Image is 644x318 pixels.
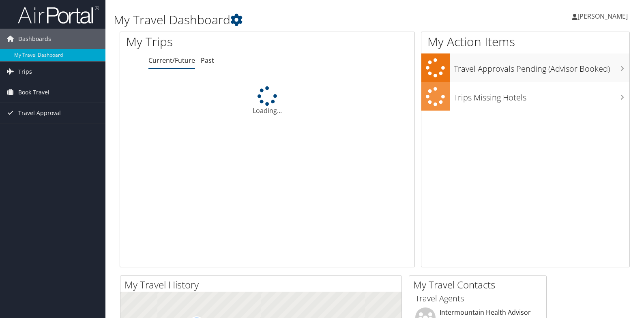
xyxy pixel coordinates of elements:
[18,103,61,123] span: Travel Approval
[120,86,414,115] div: Loading...
[201,56,214,65] a: Past
[421,82,629,111] a: Trips Missing Hotels
[114,11,462,28] h1: My Travel Dashboard
[413,278,546,292] h2: My Travel Contacts
[125,278,401,292] h2: My Travel History
[454,88,629,103] h3: Trips Missing Hotels
[18,62,32,82] span: Trips
[18,5,99,24] img: airportal-logo.png
[18,82,49,102] span: Book Travel
[148,56,195,65] a: Current/Future
[18,29,51,49] span: Dashboards
[454,59,629,75] h3: Travel Approvals Pending (Advisor Booked)
[421,33,629,50] h1: My Action Items
[577,12,628,21] span: [PERSON_NAME]
[572,4,636,28] a: [PERSON_NAME]
[126,33,286,50] h1: My Trips
[415,293,540,304] h3: Travel Agents
[421,53,629,82] a: Travel Approvals Pending (Advisor Booked)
